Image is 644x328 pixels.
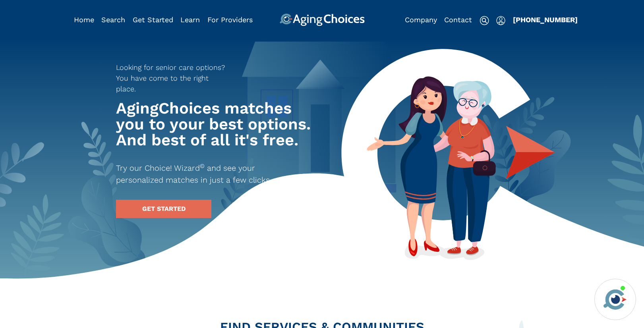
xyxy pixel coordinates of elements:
[480,16,489,25] img: search-icon.svg
[180,15,200,24] a: Learn
[200,162,205,170] sup: ©
[279,14,364,26] img: AgingChoices
[133,15,173,24] a: Get Started
[116,162,300,186] p: Try our Choice! Wizard and see your personalized matches in just a few clicks.
[116,62,230,94] p: Looking for senior care options? You have come to the right place.
[405,15,437,24] a: Company
[74,15,94,24] a: Home
[496,14,505,26] div: Popover trigger
[116,100,315,148] h1: AgingChoices matches you to your best options. And best of all it's free.
[444,15,472,24] a: Contact
[207,15,253,24] a: For Providers
[116,200,211,218] a: GET STARTED
[101,15,125,24] a: Search
[101,14,125,26] div: Popover trigger
[496,16,505,25] img: user-icon.svg
[513,15,578,24] a: [PHONE_NUMBER]
[601,286,629,313] img: avatar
